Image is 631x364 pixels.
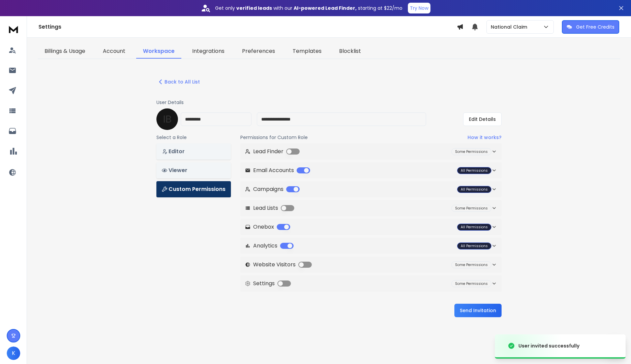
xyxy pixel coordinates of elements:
[156,99,502,106] p: User Details
[454,304,502,317] button: Send Invitation
[245,166,310,174] p: Email Accounts
[491,24,530,30] p: National Claim
[408,3,430,13] button: Try Now
[451,148,491,155] div: Some Permissions
[457,186,491,193] div: All Permissions
[240,162,502,178] button: Email Accounts All Permissions
[240,219,502,235] button: Onebox All Permissions
[245,185,300,193] p: Campaigns
[518,342,579,349] div: User invited successfully
[245,279,291,288] p: Settings
[7,23,20,35] img: logo
[245,223,290,231] p: Onebox
[562,20,619,34] button: Get Free Credits
[162,166,226,174] p: Viewer
[286,44,328,59] a: Templates
[245,242,294,250] p: Analytics
[38,44,92,59] a: Billings & Usage
[294,5,357,11] strong: AI-powered Lead Finder,
[240,238,502,254] button: Analytics All Permissions
[451,205,491,212] div: Some Permissions
[332,44,368,59] a: Blocklist
[240,143,502,160] button: Lead Finder Some Permissions
[156,108,178,130] div: I B
[215,5,402,11] p: Get only with our starting at $22/mo
[240,134,308,141] span: Permissions for Custom Role
[245,147,300,156] p: Lead Finder
[240,181,502,197] button: Campaigns All Permissions
[468,134,502,141] a: How it works?
[457,224,491,231] div: All Permissions
[7,346,20,360] button: K
[240,275,502,292] button: Settings Some Permissions
[240,257,502,273] button: Website Visitors Some Permissions
[38,23,457,31] h1: Settings
[156,78,200,86] button: Back to All List
[451,261,491,268] div: Some Permissions
[185,44,231,59] a: Integrations
[236,5,272,11] strong: verified leads
[457,242,491,250] div: All Permissions
[162,185,226,193] p: Custom Permissions
[136,44,181,59] a: Workspace
[235,44,282,59] a: Preferences
[457,167,491,174] div: All Permissions
[451,280,491,287] div: Some Permissions
[410,5,428,11] p: Try Now
[463,112,502,126] button: Edit Details
[576,24,614,30] p: Get Free Credits
[162,147,226,156] p: Editor
[96,44,132,59] a: Account
[245,261,312,269] p: Website Visitors
[245,204,294,212] p: Lead Lists
[156,134,231,141] p: Select a Role
[240,200,502,216] button: Lead Lists Some Permissions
